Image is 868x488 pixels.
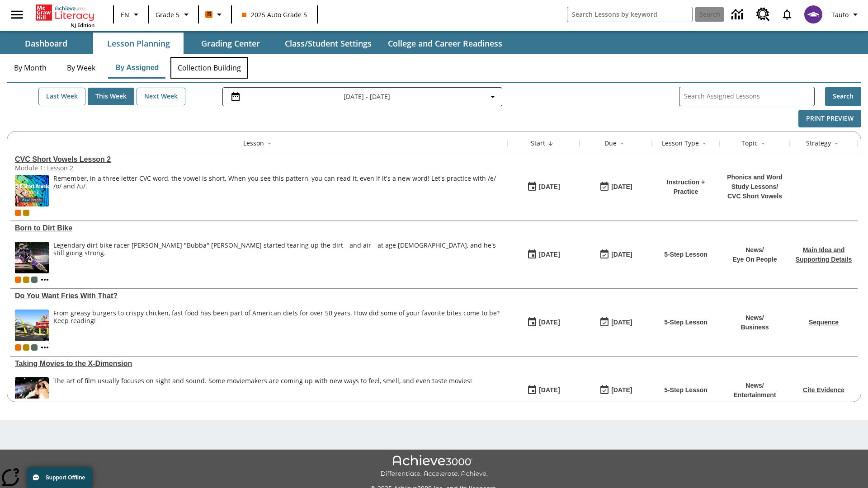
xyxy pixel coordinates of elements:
[38,88,85,105] button: Last Week
[741,313,769,323] p: News /
[53,242,503,257] div: Legendary dirt bike racer [PERSON_NAME] "Bubba" [PERSON_NAME] started tearing up the dirt—and air...
[611,181,632,192] div: [DATE]
[732,245,777,255] p: News /
[15,360,503,368] div: Taking Movies to the X-Dimension
[36,4,94,22] a: Home
[15,224,503,232] a: Born to Dirt Bike, Lessons
[15,242,49,273] img: Motocross racer James Stewart flies through the air on his dirt bike.
[487,91,498,102] svg: Collapse Date Range Filter
[31,344,38,351] div: OL 2025 Auto Grade 6
[7,57,54,79] button: By Month
[185,33,276,54] button: Grading Center
[23,344,29,351] div: New 2025 class
[539,249,560,260] div: [DATE]
[264,138,275,149] button: Sort
[23,277,29,283] div: New 2025 class
[15,277,21,283] div: Current Class
[531,139,545,148] div: Start
[596,314,635,331] button: 08/24/25: Last day the lesson can be accessed
[733,390,776,400] p: Entertainment
[732,255,777,264] p: Eye On People
[15,224,503,232] div: Born to Dirt Bike
[39,274,50,285] button: Show more classes
[108,57,166,79] button: By Assigned
[15,210,21,216] div: Current Class
[596,246,635,263] button: 08/24/25: Last day the lesson can be accessed
[809,319,839,326] a: Sequence
[539,317,560,328] div: [DATE]
[524,246,563,263] button: 08/24/25: First time the lesson was available
[15,360,503,368] a: Taking Movies to the X-Dimension, Lessons
[831,138,842,149] button: Sort
[664,385,708,395] p: 5-Step Lesson
[242,10,307,19] span: 2025 Auto Grade 5
[53,310,503,341] div: From greasy burgers to crispy chicken, fast food has been part of American diets for over 50 year...
[71,22,94,28] span: NJ Edition
[15,175,49,206] img: CVC Short Vowels Lesson 2.
[741,139,758,148] div: Topic
[15,292,503,300] a: Do You Want Fries With That?, Lessons
[611,385,632,396] div: [DATE]
[53,377,472,385] p: The art of film usually focuses on sight and sound. Some moviemakers are coming up with new ways ...
[344,92,390,101] span: [DATE] - [DATE]
[684,90,814,103] input: Search Assigned Lessons
[278,33,379,54] button: Class/Student Settings
[39,342,50,353] button: Show more classes
[53,310,503,325] div: From greasy burgers to crispy chicken, fast food has been part of American diets for over 50 year...
[724,192,785,201] p: CVC Short Vowels
[596,178,635,196] button: 08/25/25: Last day the lesson can be accessed
[825,87,861,106] button: Search
[611,249,632,260] div: [DATE]
[23,210,29,216] div: New 2025 class
[93,33,184,54] button: Lesson Planning
[656,178,715,197] p: Instruction + Practice
[15,155,503,164] div: CVC Short Vowels Lesson 2
[699,138,710,149] button: Sort
[15,344,21,351] div: Current Class
[381,33,509,54] button: College and Career Readiness
[53,175,503,190] p: Remember, in a three letter CVC word, the vowel is short. When you see this pattern, you can read...
[53,377,472,409] div: The art of film usually focuses on sight and sound. Some moviemakers are coming up with new ways ...
[121,10,129,19] span: EN
[226,91,498,102] button: Select the date range menu item
[539,181,560,192] div: [DATE]
[751,2,775,27] a: Resource Center, Will open in new tab
[733,381,776,390] p: News /
[798,110,861,127] button: Print Preview
[15,310,49,341] img: One of the first McDonald's stores, with the iconic red sign and golden arches.
[31,277,38,283] div: OL 2025 Auto Grade 6
[53,175,503,206] div: Remember, in a three letter CVC word, the vowel is short. When you see this pattern, you can read...
[775,3,799,26] a: Notifications
[36,3,94,28] div: Home
[4,1,30,28] button: Open side menu
[803,386,844,394] a: Cite Evidence
[662,139,699,148] div: Lesson Type
[1,33,91,54] button: Dashboard
[741,323,769,332] p: Business
[15,377,49,409] img: Panel in front of the seats sprays water mist to the happy audience at a 4DX-equipped theater.
[664,250,708,259] p: 5-Step Lesson
[46,474,85,481] span: Support Offline
[726,2,751,27] a: Data Center
[828,6,864,23] button: Profile/Settings
[545,138,556,149] button: Sort
[617,138,627,149] button: Sort
[806,139,831,148] div: Strategy
[53,242,503,273] div: Legendary dirt bike racer James "Bubba" Stewart started tearing up the dirt—and air—at age 4, and...
[604,139,617,148] div: Due
[664,318,708,327] p: 5-Step Lesson
[170,57,248,79] button: Collection Building
[202,6,228,23] button: Boost Class color is orange. Change class color
[27,467,92,488] button: Support Offline
[156,10,179,19] span: Grade 5
[137,88,185,105] button: Next Week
